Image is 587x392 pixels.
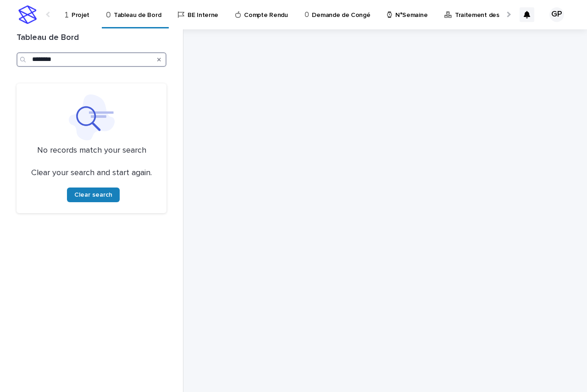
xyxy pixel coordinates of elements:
h1: Tableau de Bord [17,33,166,43]
div: GP [549,7,564,22]
button: Clear search [67,188,120,202]
input: Search [17,52,166,67]
p: Clear your search and start again. [31,168,152,178]
img: stacker-logo-s-only.png [18,6,37,24]
p: No records match your search [28,146,155,156]
span: Clear search [74,192,112,198]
